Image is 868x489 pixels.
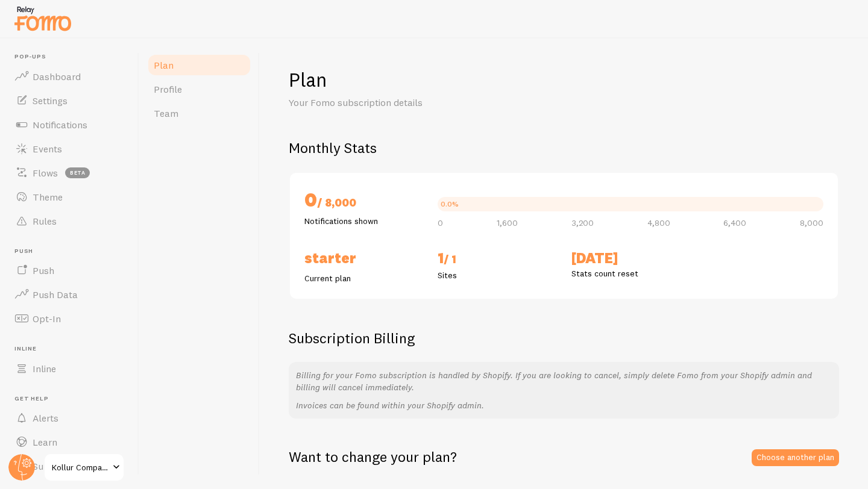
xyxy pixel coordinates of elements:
[33,363,56,375] span: Inline
[438,269,556,281] p: Sites
[33,95,68,107] span: Settings
[33,288,78,301] span: Push Data
[296,369,832,393] p: Billing for your Fomo subscription is handled by Shopify. If you are looking to cancel, simply de...
[289,96,578,110] p: Your Fomo subscription details
[289,67,839,92] h1: Plan
[304,249,423,267] h2: Starter
[438,219,443,227] span: 0
[444,252,456,266] span: / 1
[304,187,423,215] h2: 0
[146,77,252,101] a: Profile
[154,59,174,71] span: Plan
[571,249,690,267] h2: [DATE]
[752,449,839,466] a: Choose another plan
[146,53,252,77] a: Plan
[154,107,178,119] span: Team
[33,264,54,276] span: Push
[7,89,131,113] a: Settings
[289,329,839,347] h2: Subscription Billing
[154,83,182,95] span: Profile
[33,191,63,203] span: Theme
[146,101,252,125] a: Team
[7,137,131,161] a: Events
[52,460,109,475] span: Kollur Company
[33,119,87,131] span: Notifications
[7,430,131,454] a: Learn
[289,139,839,157] h2: Monthly Stats
[65,167,90,178] span: beta
[7,113,131,137] a: Notifications
[441,201,459,208] div: 0.0%
[7,406,131,430] a: Alerts
[296,399,832,411] p: Invoices can be found within your Shopify admin.
[304,215,423,227] p: Notifications shown
[7,357,131,381] a: Inline
[14,248,131,255] span: Push
[43,453,125,482] a: Kollur Company
[571,219,594,227] span: 3,200
[33,70,81,83] span: Dashboard
[33,167,58,179] span: Flows
[7,185,131,209] a: Theme
[800,219,823,227] span: 8,000
[33,313,61,325] span: Opt-In
[33,215,57,227] span: Rules
[14,395,131,403] span: Get Help
[7,307,131,331] a: Opt-In
[7,161,131,185] a: Flows beta
[14,345,131,353] span: Inline
[7,64,131,89] a: Dashboard
[7,209,131,233] a: Rules
[304,272,423,284] p: Current plan
[13,3,73,34] img: fomo-relay-logo-orange.svg
[317,196,356,210] span: / 8,000
[14,53,131,61] span: Pop-ups
[647,219,670,227] span: 4,800
[7,282,131,307] a: Push Data
[289,447,457,466] h2: Want to change your plan?
[723,219,746,227] span: 6,400
[497,219,518,227] span: 1,600
[571,267,690,279] p: Stats count reset
[7,258,131,282] a: Push
[33,143,62,155] span: Events
[438,249,556,269] h2: 1
[33,436,57,448] span: Learn
[33,412,58,424] span: Alerts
